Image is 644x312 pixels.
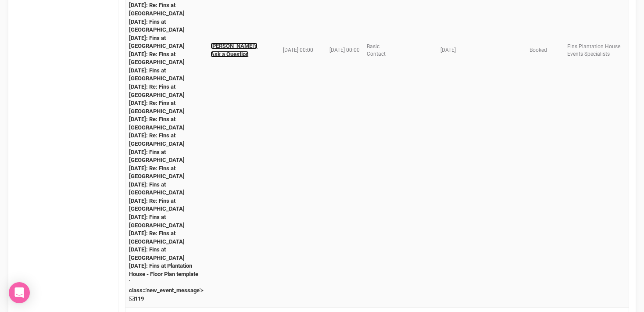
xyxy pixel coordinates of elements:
[211,43,258,57] a: [PERSON_NAME]'s Ask a Question
[9,282,30,303] div: Open Intercom Messenger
